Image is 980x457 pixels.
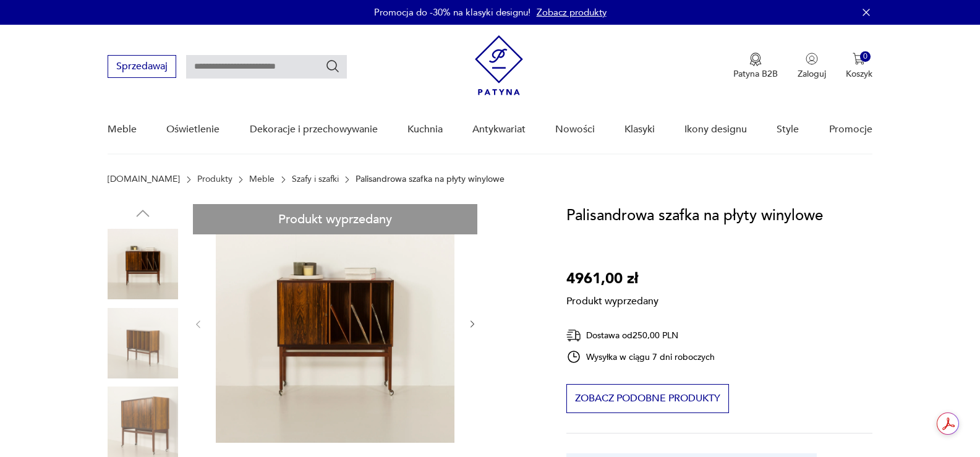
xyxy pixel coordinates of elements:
img: Ikona medalu [749,53,762,66]
a: Szafy i szafki [292,174,339,184]
button: Zobacz podobne produkty [566,384,729,413]
a: Kuchnia [407,106,443,153]
button: Patyna B2B [733,53,778,80]
a: Ikony designu [684,106,747,153]
a: Produkty [197,174,232,184]
p: Promocja do -30% na klasyki designu! [374,6,530,19]
button: Sprzedawaj [108,55,176,78]
img: Patyna - sklep z meblami i dekoracjami vintage [475,35,523,95]
button: 0Koszyk [846,53,872,80]
button: Zaloguj [798,53,826,80]
a: Klasyki [624,106,655,153]
p: Produkt wyprzedany [566,291,658,308]
div: 0 [860,51,871,62]
p: 4961,00 zł [566,267,658,291]
a: Sprzedawaj [108,63,176,72]
a: Oświetlenie [166,106,219,153]
a: Zobacz produkty [537,6,607,19]
a: [DOMAIN_NAME] [108,174,180,184]
div: Dostawa od 250,00 PLN [566,328,715,343]
a: Style [777,106,799,153]
img: Ikona koszyka [853,53,865,65]
a: Ikona medaluPatyna B2B [733,53,778,80]
img: Ikona dostawy [566,328,581,343]
p: Palisandrowa szafka na płyty winylowe [356,174,505,184]
p: Koszyk [846,68,872,80]
button: Szukaj [325,59,340,74]
a: Antykwariat [472,106,526,153]
a: Dekoracje i przechowywanie [250,106,378,153]
a: Meble [108,106,137,153]
div: Wysyłka w ciągu 7 dni roboczych [566,349,715,364]
p: Patyna B2B [733,68,778,80]
a: Promocje [829,106,872,153]
a: Meble [249,174,275,184]
h1: Palisandrowa szafka na płyty winylowe [566,204,823,228]
img: Ikonka użytkownika [806,53,818,65]
a: Nowości [555,106,595,153]
p: Zaloguj [798,68,826,80]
